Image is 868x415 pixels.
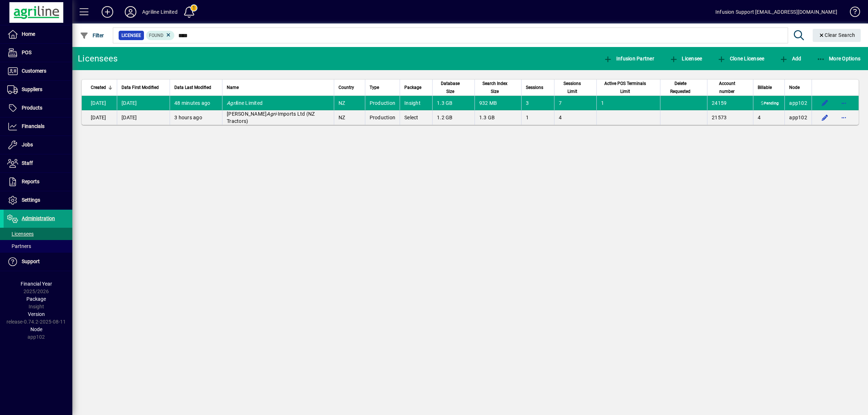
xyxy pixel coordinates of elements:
a: Jobs [4,136,72,154]
span: Financial Year [21,281,52,287]
span: Version [28,311,45,317]
td: 7 [554,96,596,110]
div: Agriline Limited [142,6,178,18]
button: More options [838,97,850,109]
span: Jobs [22,142,33,147]
span: Financials [22,123,44,129]
span: Infusion Partner [604,56,654,61]
div: Country [339,84,361,91]
td: 1.3 GB [475,110,521,125]
td: 1 [596,96,660,110]
div: Active POS Terminals Limit [601,80,656,95]
button: Infusion Partner [602,52,656,65]
a: Suppliers [4,81,72,99]
span: Customers [22,68,46,74]
span: Found [149,33,163,38]
div: Billable [758,84,780,91]
span: Name [227,84,239,91]
span: Account number [712,80,742,95]
div: Sessions Limit [559,80,592,95]
em: Agri [227,100,236,106]
td: Insight [400,96,432,110]
div: Database Size [437,80,470,95]
span: Delete Requested [665,80,696,95]
button: Add [96,5,119,18]
span: Database Size [437,80,464,95]
span: Pending [759,101,780,107]
span: Billable [758,84,772,91]
span: Sessions [526,84,543,91]
td: [DATE] [117,96,170,110]
span: Sessions Limit [559,80,586,95]
span: Package [26,296,46,302]
span: Licensees [7,231,34,237]
span: Support [22,258,40,264]
a: Customers [4,62,72,80]
div: Data First Modified [122,84,165,91]
button: More options [838,112,850,123]
button: Profile [119,5,142,18]
td: 932 MB [475,96,521,110]
span: More Options [817,56,861,61]
td: [DATE] [82,110,117,125]
span: app102.prod.infusionbusinesssoftware.com [789,100,807,106]
span: Administration [22,215,55,221]
a: Staff [4,154,72,172]
span: Country [339,84,354,91]
button: Add [778,52,803,65]
span: Package [404,84,421,91]
a: Licensees [4,228,72,240]
button: Edit [819,97,831,109]
div: Data Last Modified [174,84,218,91]
button: Clear [813,29,861,42]
span: Clone Licensee [717,56,764,61]
a: Financials [4,117,72,136]
td: 4 [753,110,784,125]
td: 3 hours ago [170,110,222,125]
td: 1.2 GB [432,110,475,125]
td: NZ [334,110,365,125]
span: Filter [80,33,104,38]
span: Data Last Modified [174,84,211,91]
span: Reports [22,179,39,184]
span: Type [370,84,379,91]
button: Licensee [668,52,704,65]
span: Licensee [122,32,141,39]
button: More Options [815,52,863,65]
span: Created [91,84,106,91]
span: Active POS Terminals Limit [601,80,649,95]
span: [PERSON_NAME] -Imports Ltd (NZ Tractors) [227,111,315,124]
div: Node [789,84,807,91]
a: Products [4,99,72,117]
span: Add [779,56,801,61]
div: Licensees [78,53,118,64]
span: Suppliers [22,86,42,92]
td: 4 [554,110,596,125]
button: Filter [78,29,106,42]
div: Type [370,84,396,91]
span: Node [30,326,42,332]
td: 21573 [707,110,753,125]
div: Name [227,84,329,91]
div: Infusion Support [EMAIL_ADDRESS][DOMAIN_NAME] [715,6,837,18]
td: 1 [521,110,554,125]
div: Delete Requested [665,80,703,95]
button: Clone Licensee [715,52,766,65]
td: Production [365,96,400,110]
button: Edit [819,112,831,123]
a: POS [4,44,72,62]
td: NZ [334,96,365,110]
div: Search Index Size [479,80,517,95]
a: Home [4,25,72,43]
a: Knowledge Base [844,1,859,25]
td: Production [365,110,400,125]
td: [DATE] [117,110,170,125]
span: app102.prod.infusionbusinesssoftware.com [789,115,807,120]
span: Partners [7,243,31,249]
td: 1.3 GB [432,96,475,110]
mat-chip: Found Status: Found [146,31,175,40]
div: Account number [712,80,749,95]
a: Reports [4,173,72,191]
span: Node [789,84,800,91]
a: Support [4,253,72,271]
